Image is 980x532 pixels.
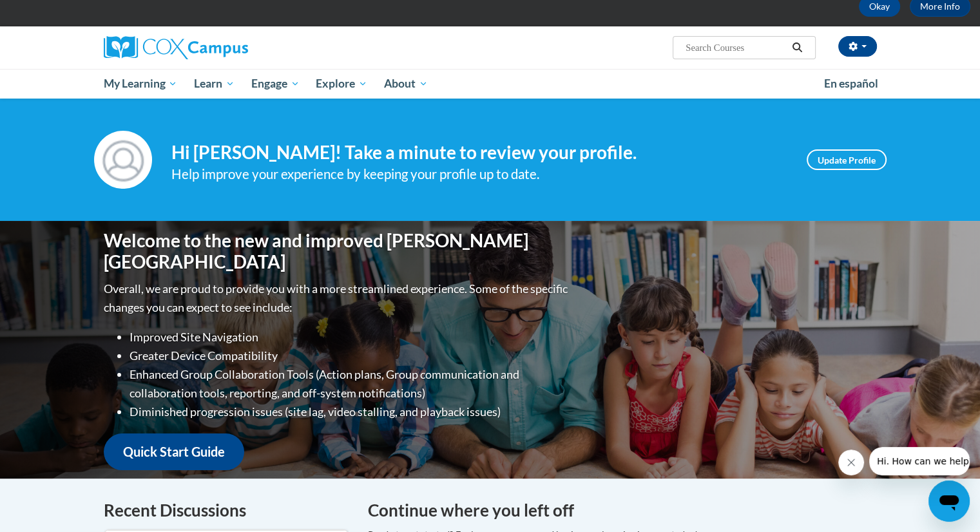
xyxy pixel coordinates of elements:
p: Overall, we are proud to provide you with a more streamlined experience. Some of the specific cha... [104,280,571,317]
a: En español [816,70,887,97]
li: Diminished progression issues (site lag, video stalling, and playback issues) [130,403,571,421]
div: Main menu [84,69,896,99]
span: About [384,76,428,91]
span: My Learning [103,76,177,91]
span: Learn [194,76,235,91]
iframe: Close message [838,450,864,475]
img: Profile Image [94,131,152,189]
a: Quick Start Guide [104,433,244,470]
a: About [376,69,436,99]
div: Help improve your experience by keeping your profile up to date. [171,164,787,185]
span: Engage [251,76,300,91]
a: Engage [243,69,308,99]
span: Hi. How can we help? [8,9,104,19]
h4: Continue where you left off [368,498,877,523]
h1: Welcome to the new and improved [PERSON_NAME][GEOGRAPHIC_DATA] [104,230,571,273]
a: Cox Campus [104,36,349,59]
li: Enhanced Group Collaboration Tools (Action plans, Group communication and collaboration tools, re... [130,365,571,403]
span: Explore [316,76,367,91]
button: Search [787,40,807,55]
iframe: Button to launch messaging window [928,480,970,522]
li: Greater Device Compatibility [130,347,571,365]
a: My Learning [95,69,186,99]
iframe: Message from company [869,447,970,475]
span: En español [824,77,878,90]
h4: Hi [PERSON_NAME]! Take a minute to review your profile. [171,142,787,164]
img: Cox Campus [104,36,248,59]
a: Learn [186,69,243,99]
a: Explore [307,69,376,99]
a: Update Profile [807,149,887,170]
button: Account Settings [838,36,877,57]
h4: Recent Discussions [104,498,349,523]
input: Search Courses [684,40,787,55]
li: Improved Site Navigation [130,328,571,347]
